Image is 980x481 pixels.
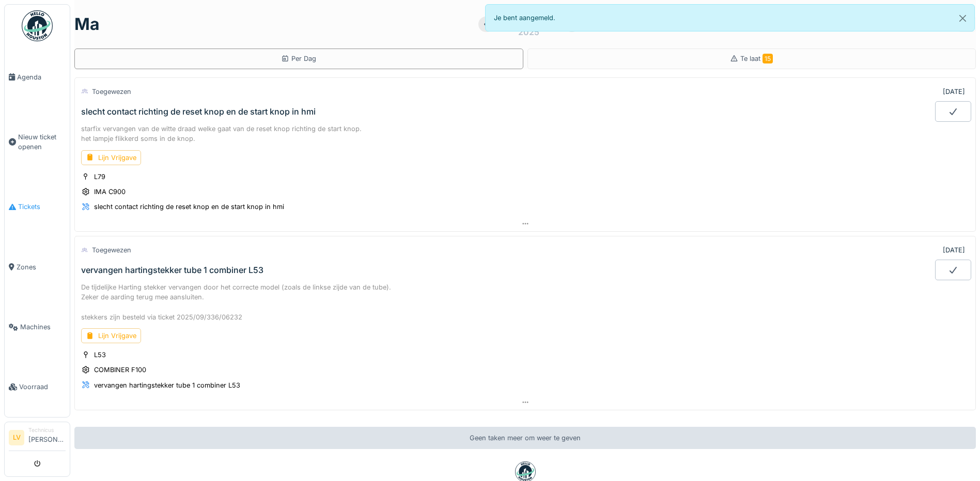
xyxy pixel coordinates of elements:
button: Close [951,5,974,32]
a: Nieuw ticket openen [5,107,70,177]
div: [DATE] [943,87,965,97]
span: Voorraad [19,382,66,392]
a: Tickets [5,177,70,237]
div: Per Dag [281,54,316,63]
div: slecht contact richting de reset knop en de start knop in hmi [94,202,284,212]
a: Zones [5,237,70,297]
a: Voorraad [5,357,70,417]
span: Zones [17,262,66,272]
a: Machines [5,297,70,357]
div: Geen taken meer om weer te geven [74,427,976,449]
div: COMBINER F100 [94,365,146,375]
li: [PERSON_NAME] [28,426,66,448]
li: LV [9,430,24,445]
div: L53 [94,350,106,360]
span: Machines [20,322,66,332]
span: Nieuw ticket openen [18,132,66,152]
div: Toegewezen [92,245,131,255]
a: Agenda [5,47,70,107]
div: slecht contact richting de reset knop en de start knop in hmi [81,107,316,117]
div: L79 [94,172,105,182]
div: Technicus [28,426,66,434]
div: IMA C900 [94,187,126,197]
div: Toegewezen [92,87,131,97]
span: Agenda [17,72,66,82]
div: Lijn Vrijgave [81,328,141,343]
span: Te laat [740,55,773,62]
h1: ma [74,14,100,34]
div: 2025 [518,26,539,38]
div: starfix vervangen van de witte draad welke gaat van de reset knop richting de start knop. het lam... [81,124,969,143]
a: LV Technicus[PERSON_NAME] [9,426,66,451]
div: [DATE] [943,245,965,255]
div: Je bent aangemeld. [485,4,975,31]
div: De tijdelijke Harting stekker vervangen door het correcte model (zoals de linkse zijde van de tub... [81,282,969,322]
span: Tickets [18,202,66,212]
img: Badge_color-CXgf-gQk.svg [22,10,53,41]
div: vervangen hartingstekker tube 1 combiner L53 [94,380,240,390]
div: vervangen hartingstekker tube 1 combiner L53 [81,265,263,275]
div: Lijn Vrijgave [81,150,141,165]
span: 15 [763,54,773,63]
